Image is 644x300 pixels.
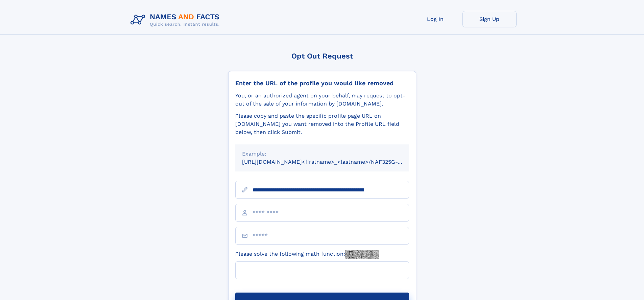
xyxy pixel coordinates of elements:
div: Example: [242,150,402,158]
label: Please solve the following math function: [235,250,379,259]
div: Enter the URL of the profile you would like removed [235,79,409,87]
img: Logo Names and Facts [128,11,225,29]
a: Log In [408,11,462,27]
div: You, or an authorized agent on your behalf, may request to opt-out of the sale of your informatio... [235,92,409,108]
div: Opt Out Request [228,52,416,60]
a: Sign Up [462,11,517,27]
div: Please copy and paste the specific profile page URL on [DOMAIN_NAME] you want removed into the Pr... [235,112,409,136]
small: [URL][DOMAIN_NAME]<firstname>_<lastname>/NAF325G-xxxxxxxx [242,159,422,165]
